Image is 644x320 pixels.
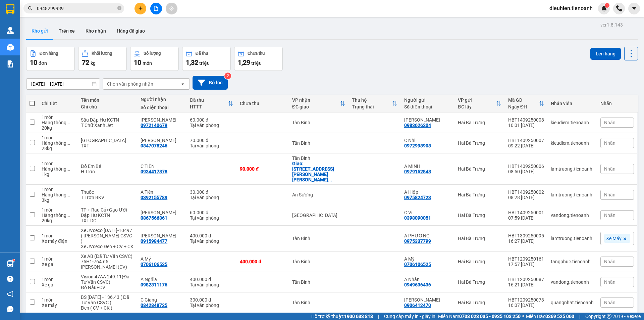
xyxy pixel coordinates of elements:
[141,189,183,195] div: A Tiến
[193,76,228,90] button: Bộ lọc
[292,236,345,241] div: Tân Bình
[590,48,621,60] button: Lên hàng
[143,60,152,66] span: món
[81,218,134,223] div: TXT DC
[81,254,134,259] div: Xe AB (Đã Tư Vấn CSVC)
[292,97,340,103] div: VP nhận
[42,187,74,192] div: 1 món
[190,277,233,282] div: 400.000 đ
[81,169,134,174] div: H Trơn
[292,192,345,197] div: An Sương
[42,166,74,172] div: Hàng thông thường
[404,256,451,262] div: A Mỹ
[141,256,183,262] div: A Mỹ
[81,294,134,305] div: BS 47AD - 136.43 ( Đã Tư Vấn CSVC )
[292,104,340,109] div: ĐC giao
[508,282,544,287] div: 16:21 [DATE]
[545,314,574,319] strong: 0369 525 060
[141,117,183,123] div: Anh Thiêm
[458,213,501,218] div: Hai Bà Trưng
[240,166,285,172] div: 90.000 đ
[196,51,208,56] div: Đã thu
[7,260,14,267] img: warehouse-icon
[606,3,608,8] span: 1
[604,166,615,172] span: Nhãn
[508,238,544,244] div: 16:27 [DATE]
[190,282,233,287] div: Tại văn phòng
[141,105,183,110] div: Số điện thoại
[551,192,594,197] div: lamtruong.tienoanh
[454,95,505,112] th: Toggle SortBy
[81,143,134,148] div: TXT
[81,123,134,128] div: T Chữ Xanh Jet
[6,4,14,14] img: logo-vxr
[458,120,501,125] div: Hai Bà Trưng
[66,166,70,172] span: ...
[404,123,431,128] div: 0983626204
[190,123,233,128] div: Tại văn phòng
[7,306,13,312] span: message
[458,279,501,285] div: Hai Bà Trưng
[190,303,233,308] div: Tại văn phòng
[141,233,183,238] div: Hà Nguyên
[404,164,451,169] div: A MINH
[508,256,544,262] div: HBT1209250161
[551,236,594,241] div: lamtruong.tienoanh
[404,117,451,123] div: Đình Trung
[344,314,373,319] strong: 1900 633 818
[551,120,594,125] div: kieudiem.tienoanh
[289,95,348,112] th: Toggle SortBy
[508,138,544,143] div: HBT1409250007
[404,195,431,200] div: 0975824723
[551,279,594,285] div: vandong.tienoanh
[66,140,70,146] span: ...
[607,314,611,319] span: copyright
[141,297,183,303] div: C Giang
[7,44,14,51] img: warehouse-icon
[190,117,233,123] div: 60.000 đ
[42,297,74,303] div: 1 món
[600,101,634,106] div: Nhãn
[82,58,89,66] span: 72
[508,195,544,200] div: 08:28 [DATE]
[240,101,285,106] div: Chưa thu
[604,300,615,305] span: Nhãn
[7,60,14,67] img: solution-icon
[292,140,345,146] div: Tân Bình
[378,313,379,320] span: |
[522,315,524,318] span: ⚪️
[42,172,74,177] div: 1 kg
[251,60,262,66] span: triệu
[404,297,451,303] div: C Vân
[458,300,501,305] div: Hai Bà Trưng
[190,233,233,238] div: 400.000 đ
[42,125,74,131] div: 20 kg
[13,259,15,261] sup: 1
[604,279,615,285] span: Nhãn
[292,155,345,161] div: Tân Bình
[508,210,544,215] div: HBT1409250001
[182,47,231,71] button: Đã thu1,32 triệu
[190,238,233,244] div: Tại văn phòng
[508,297,544,303] div: HBT1209250073
[458,166,501,172] div: Hai Bà Trưng
[606,235,622,241] span: Xe Máy
[292,259,345,264] div: Tân Bình
[190,297,233,303] div: 300.000 đ
[508,189,544,195] div: HBT1409250002
[190,104,228,109] div: HTTT
[66,192,70,197] span: ...
[7,276,13,282] span: question-circle
[508,143,544,148] div: 09:22 [DATE]
[81,244,134,249] div: Xe JVceco Đen + CV + CK
[81,285,134,290] div: Đỏ Nâu+CV
[81,189,134,195] div: Thuốc
[311,313,373,320] span: Hỗ trợ kỹ thuật:
[508,215,544,221] div: 07:59 [DATE]
[292,300,345,305] div: Tân Bình
[604,213,615,218] span: Nhãn
[141,97,183,102] div: Người nhận
[551,300,594,305] div: quangnhat.tienoanh
[404,104,451,109] div: Số điện thoại
[526,313,574,320] span: Miền Bắc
